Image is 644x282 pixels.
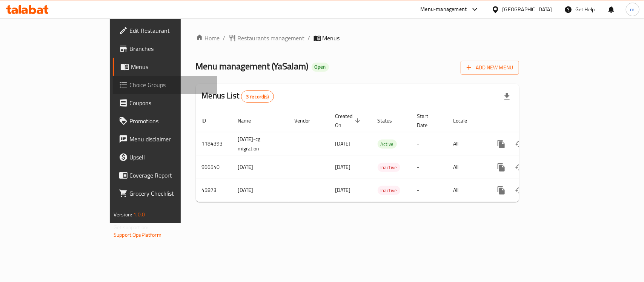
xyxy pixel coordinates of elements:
nav: breadcrumb [196,34,519,43]
a: Support.OpsPlatform [114,230,161,240]
a: Coupons [113,94,217,112]
span: Name [238,116,261,125]
span: Restaurants management [238,34,305,43]
li: / [223,34,226,43]
button: more [492,158,510,176]
button: more [492,181,510,199]
td: [DATE]-cg migration [232,132,289,156]
span: Start Date [417,112,438,130]
td: - [411,132,447,156]
button: Change Status [510,181,529,199]
span: 1.0.0 [133,210,145,219]
span: Locale [453,116,477,125]
td: [DATE] [232,156,289,179]
span: Menu disclaimer [129,135,211,144]
div: Export file [498,87,516,106]
li: / [308,34,310,43]
span: Edit Restaurant [129,26,211,35]
a: Restaurants management [229,34,305,43]
a: Branches [113,40,217,58]
span: [DATE] [335,162,351,172]
a: Choice Groups [113,76,217,94]
span: 3 record(s) [241,93,274,100]
span: Coverage Report [129,171,211,180]
span: Choice Groups [129,80,211,89]
button: Change Status [510,135,529,153]
button: Add New Menu [461,61,519,75]
span: Menus [323,34,340,43]
span: Coupons [129,98,211,107]
span: Version: [114,210,132,219]
td: All [447,156,486,179]
h2: Menus List [202,90,274,103]
span: Status [378,116,402,125]
a: Menus [113,58,217,76]
a: Promotions [113,112,217,130]
span: Open [312,64,329,70]
span: ID [202,116,216,125]
table: enhanced table [196,109,571,202]
div: Total records count [241,90,274,103]
td: - [411,179,447,202]
span: Grocery Checklist [129,189,211,198]
div: [GEOGRAPHIC_DATA] [503,5,552,14]
span: Inactive [378,186,400,195]
span: Promotions [129,116,211,126]
span: Add New Menu [467,63,513,72]
button: Change Status [510,158,529,176]
span: [DATE] [335,139,351,149]
span: Active [378,140,397,149]
span: Branches [129,44,211,53]
span: m [630,5,635,14]
a: Coverage Report [113,166,217,184]
span: Menus [131,62,211,71]
th: Actions [486,109,571,132]
span: [DATE] [335,185,351,195]
a: Menu disclaimer [113,130,217,148]
td: [DATE] [232,179,289,202]
a: Grocery Checklist [113,184,217,202]
span: Created On [335,112,363,130]
span: Get support on: [114,222,148,232]
span: Menu management ( YaSalam ) [196,58,309,75]
div: Menu-management [421,5,467,14]
a: Upsell [113,148,217,166]
td: - [411,156,447,179]
button: more [492,135,510,153]
div: Open [312,63,329,72]
span: Vendor [295,116,320,125]
span: Upsell [129,153,211,162]
td: All [447,179,486,202]
a: Edit Restaurant [113,21,217,40]
td: All [447,132,486,156]
div: Inactive [378,186,400,195]
span: Inactive [378,163,400,172]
